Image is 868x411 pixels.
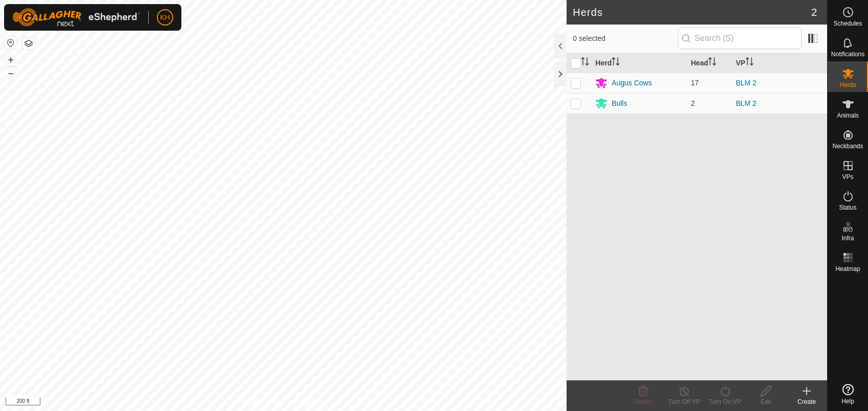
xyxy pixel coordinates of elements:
button: + [5,54,17,66]
span: 17 [691,79,699,87]
span: Infra [841,235,854,241]
span: Animals [837,112,859,119]
span: Neckbands [832,143,863,149]
a: Contact Us [293,398,323,407]
th: VP [732,53,827,73]
img: Gallagher Logo [12,8,140,27]
div: Turn Off VP [664,397,705,406]
span: Status [839,204,856,211]
p-sorticon: Activate to sort [708,59,716,67]
span: Delete [635,398,652,405]
span: Schedules [833,20,862,27]
div: Bulls [612,98,627,109]
p-sorticon: Activate to sort [581,59,589,67]
a: Privacy Policy [243,398,281,407]
span: 0 selected [573,33,677,44]
span: 2 [691,99,695,107]
a: BLM 2 [736,99,756,107]
span: VPs [842,174,853,180]
div: Augus Cows [612,78,652,88]
h2: Herds [573,6,811,18]
a: BLM 2 [736,79,756,87]
span: 2 [811,5,817,20]
input: Search (S) [678,28,802,49]
span: Notifications [831,51,864,57]
span: Herds [839,82,856,88]
button: Reset Map [5,37,17,49]
p-sorticon: Activate to sort [745,59,754,67]
th: Herd [591,53,687,73]
div: Edit [745,397,786,406]
th: Head [687,53,732,73]
span: Help [841,398,854,404]
span: KH [160,12,170,23]
button: Map Layers [22,37,35,50]
p-sorticon: Activate to sort [612,59,620,67]
span: Heatmap [835,266,860,272]
a: Help [828,380,868,408]
div: Create [786,397,827,406]
div: Turn On VP [705,397,745,406]
button: – [5,67,17,79]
